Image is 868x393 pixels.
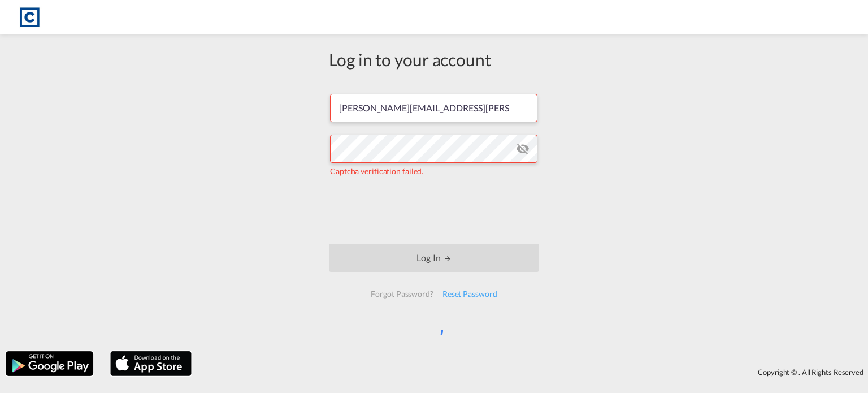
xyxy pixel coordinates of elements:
[5,350,94,377] img: google.png
[197,362,868,382] div: Copyright © . All Rights Reserved
[17,5,42,30] img: 1fdb9190129311efbfaf67cbb4249bed.jpeg
[330,166,423,176] span: Captcha verification failed.
[329,47,539,71] div: Log in to your account
[109,350,193,377] img: apple.png
[330,94,537,122] input: Enter email/phone number
[329,244,539,272] button: LOGIN
[366,284,437,304] div: Forgot Password?
[438,284,502,304] div: Reset Password
[516,142,530,156] md-icon: icon-eye-off
[348,188,520,232] iframe: reCAPTCHA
